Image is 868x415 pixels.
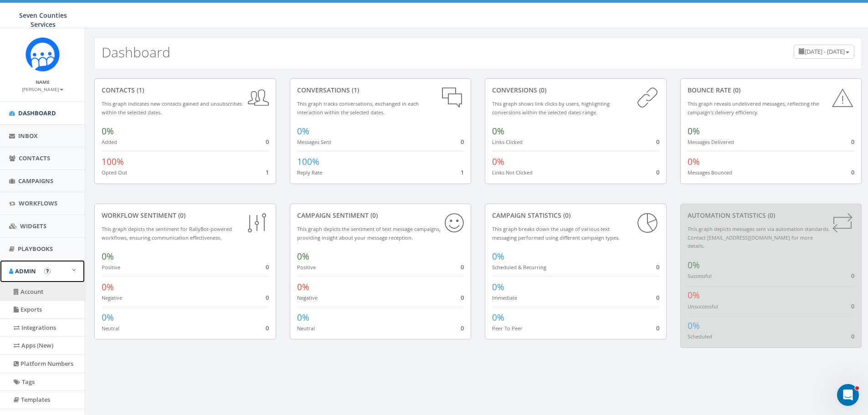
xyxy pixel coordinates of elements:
[731,86,740,94] span: (0)
[102,264,120,271] small: Positive
[102,45,170,60] h2: Dashboard
[15,267,36,275] span: Admin
[461,138,464,146] span: 0
[297,156,319,168] span: 100%
[102,169,127,176] small: Opted Out
[688,169,732,176] small: Messages Bounced
[102,294,122,301] small: Negative
[18,132,38,140] span: Inbox
[22,85,63,93] a: [PERSON_NAME]
[350,86,359,94] span: (1)
[688,211,855,220] div: Automation Statistics
[102,312,114,323] span: 0%
[656,263,659,271] span: 0
[297,264,316,271] small: Positive
[805,47,845,56] span: [DATE] - [DATE]
[492,312,504,323] span: 0%
[26,37,60,72] img: Rally_Corp_Icon.png
[688,320,700,332] span: 0%
[492,169,533,176] small: Links Not Clicked
[102,225,232,241] small: This graph depicts the sentiment for RallyBot-powered workflows, ensuring communication effective...
[688,272,712,279] small: Successful
[688,156,700,168] span: 0%
[837,384,859,406] iframe: Intercom live chat
[688,225,830,249] small: This graph depicts messages sent via automation standards. Contact [EMAIL_ADDRESS][DOMAIN_NAME] f...
[492,156,504,168] span: 0%
[297,100,419,116] small: This graph tracks conversations, exchanged in each interaction within the selected dates.
[266,324,269,332] span: 0
[492,86,659,95] div: conversions
[492,211,659,220] div: Campaign Statistics
[18,245,53,253] span: Playbooks
[102,138,117,145] small: Added
[102,211,269,220] div: Workflow Sentiment
[297,138,331,145] small: Messages Sent
[461,263,464,271] span: 0
[19,11,67,29] span: Seven Counties Services
[102,156,124,168] span: 100%
[492,251,504,262] span: 0%
[297,281,309,293] span: 0%
[537,86,546,94] span: (0)
[266,138,269,146] span: 0
[851,168,854,176] span: 0
[656,138,659,146] span: 0
[851,332,854,340] span: 0
[19,154,50,162] span: Contacts
[688,138,734,145] small: Messages Delivered
[688,86,855,95] div: Bounce Rate
[688,100,819,116] small: This graph reveals undelivered messages, reflecting the campaign's delivery efficiency.
[135,86,144,94] span: (1)
[561,211,570,220] span: (0)
[19,199,57,207] span: Workflows
[20,222,46,230] span: Widgets
[492,281,504,293] span: 0%
[461,324,464,332] span: 0
[102,125,114,137] span: 0%
[492,264,546,271] small: Scheduled & Recurring
[297,125,309,137] span: 0%
[18,177,53,185] span: Campaigns
[492,100,610,116] small: This graph shows link clicks by users, highlighting conversions within the selected dates range.
[176,211,185,220] span: (0)
[688,289,700,301] span: 0%
[688,125,700,137] span: 0%
[102,251,114,262] span: 0%
[36,79,50,85] small: Name
[297,312,309,323] span: 0%
[851,302,854,310] span: 0
[102,281,114,293] span: 0%
[851,272,854,280] span: 0
[266,168,269,176] span: 1
[102,100,242,116] small: This graph indicates new contacts gained and unsubscribes within the selected dates.
[297,325,315,332] small: Neutral
[688,303,718,310] small: Unsuccessful
[766,211,775,220] span: (0)
[297,211,464,220] div: Campaign Sentiment
[44,268,51,274] button: Open In-App Guide
[297,251,309,262] span: 0%
[492,138,523,145] small: Links Clicked
[461,293,464,302] span: 0
[851,138,854,146] span: 0
[297,86,464,95] div: conversations
[22,86,63,92] small: [PERSON_NAME]
[297,225,441,241] small: This graph depicts the sentiment of text message campaigns, providing insight about your message ...
[492,125,504,137] span: 0%
[369,211,378,220] span: (0)
[656,293,659,302] span: 0
[656,324,659,332] span: 0
[102,86,269,95] div: contacts
[266,293,269,302] span: 0
[266,263,269,271] span: 0
[656,168,659,176] span: 0
[297,294,318,301] small: Negative
[297,169,322,176] small: Reply Rate
[492,294,517,301] small: Immediate
[461,168,464,176] span: 1
[688,333,712,340] small: Scheduled
[102,325,119,332] small: Neutral
[688,259,700,271] span: 0%
[18,109,56,117] span: Dashboard
[492,225,620,241] small: This graph breaks down the usage of various text messaging performed using different campaign types.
